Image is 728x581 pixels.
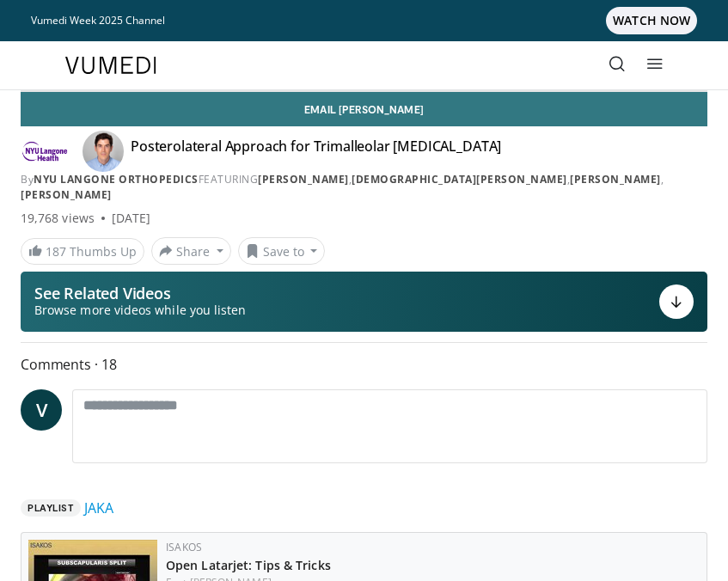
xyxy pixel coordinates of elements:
[21,389,62,431] a: V
[21,499,81,517] span: Playlist
[352,172,567,187] a: [DEMOGRAPHIC_DATA][PERSON_NAME]
[21,92,707,126] a: Email [PERSON_NAME]
[21,210,95,227] span: 19,768 views
[606,7,697,34] span: WATCH NOW
[21,353,707,376] span: Comments 18
[21,187,112,202] a: [PERSON_NAME]
[21,172,707,203] div: By FEATURING , , ,
[21,138,69,165] img: NYU Langone Orthopedics
[83,131,124,172] img: Avatar
[238,237,326,265] button: Save to
[34,302,246,319] span: Browse more videos while you listen
[65,57,156,74] img: VuMedi Logo
[258,172,349,187] a: [PERSON_NAME]
[166,557,331,573] a: Open Latarjet: Tips & Tricks
[31,7,697,34] a: Vumedi Week 2025 ChannelWATCH NOW
[112,210,150,227] div: [DATE]
[131,138,501,165] h4: Posterolateral Approach for Trimalleolar [MEDICAL_DATA]
[151,237,231,265] button: Share
[21,272,707,332] button: See Related Videos Browse more videos while you listen
[46,243,66,260] span: 187
[84,498,113,518] a: JAKA
[570,172,661,187] a: [PERSON_NAME]
[34,172,199,187] a: NYU Langone Orthopedics
[166,540,202,554] a: ISAKOS
[34,284,246,302] p: See Related Videos
[21,238,144,265] a: 187 Thumbs Up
